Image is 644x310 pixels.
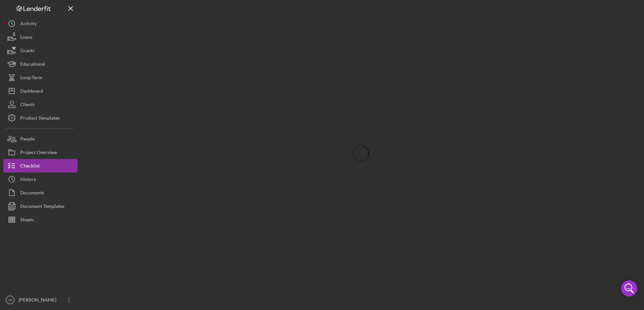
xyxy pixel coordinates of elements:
button: Documents [3,186,77,199]
button: Educational [3,57,77,71]
div: Activity [20,17,37,32]
div: Grants [20,44,34,59]
button: Checklist [3,159,77,173]
button: Document Templates [3,199,77,213]
div: Documents [20,186,44,201]
button: Long-Term [3,71,77,84]
div: History [20,173,36,188]
div: People [20,132,35,147]
button: Loans [3,30,77,44]
div: Checklist [20,159,40,174]
button: HR[PERSON_NAME] [3,293,77,307]
button: Product Templates [3,111,77,125]
button: Clients [3,98,77,111]
div: Open Intercom Messenger [621,280,637,297]
div: [PERSON_NAME] [17,293,61,308]
button: Activity [3,17,77,30]
div: Clients [20,98,35,113]
div: Dashboard [20,84,43,99]
div: Product Templates [20,111,60,126]
div: Educational [20,57,45,72]
text: HR [8,298,12,302]
button: History [3,173,77,186]
button: Sheets [3,213,77,226]
div: Long-Term [20,71,42,86]
button: Project Overview [3,146,77,159]
div: Document Templates [20,199,64,215]
button: Dashboard [3,84,77,98]
button: Grants [3,44,77,57]
div: Sheets [20,213,34,228]
button: People [3,132,77,146]
div: Project Overview [20,146,57,161]
div: Loans [20,30,32,45]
